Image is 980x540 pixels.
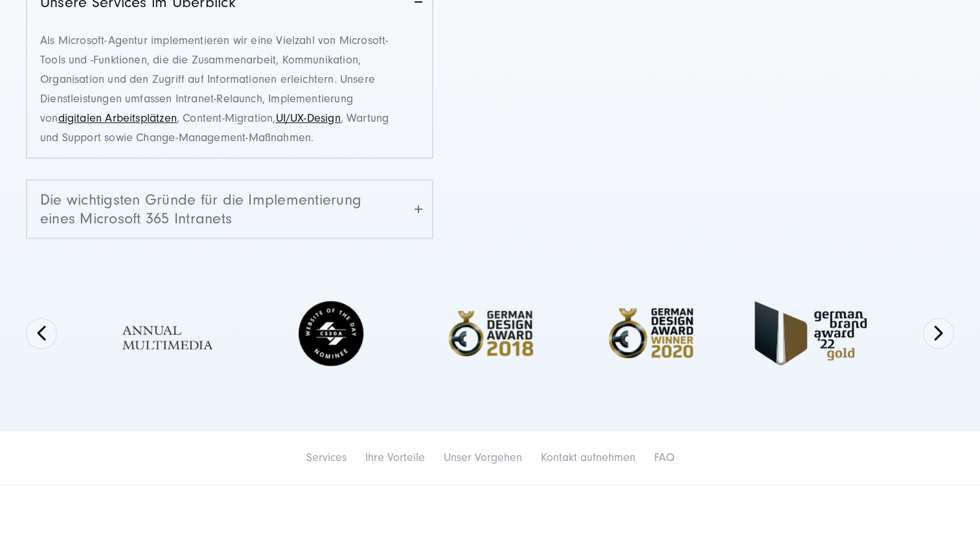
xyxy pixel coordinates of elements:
[365,451,425,464] a: Ihre Vorteile
[26,318,57,349] button: Previous
[306,451,347,464] a: Services
[107,297,234,370] img: Full Service Digitalagentur - Annual Multimedia Awards
[427,299,554,368] img: Full Service Digitalagentur - German Design Award 2018 Winner-PhotoRoom.png-PhotoRoom
[747,297,874,370] img: german-brand-award-gold-badge
[654,451,674,464] a: FAQ
[587,296,714,372] img: Full Service Digitalagentur - German Design Award Winner 2020
[444,451,522,464] a: Unser Vorgehen
[541,451,635,464] a: Kontakt aufnehmen
[275,111,340,125] a: UI/UX-Design
[923,318,954,349] button: Next
[58,111,177,125] a: digitalen Arbeitsplätzen
[27,181,432,238] a: Die wichtigsten Gründe für die Implementierung eines Microsoft 365 Intranets
[267,294,394,373] img: Webentwickler-Agentur - CSSDA Website Nominee
[40,31,390,148] p: Als Microsoft-Agentur implementieren wir eine Vielzahl von Microsoft-Tools und -Funktionen, die d...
